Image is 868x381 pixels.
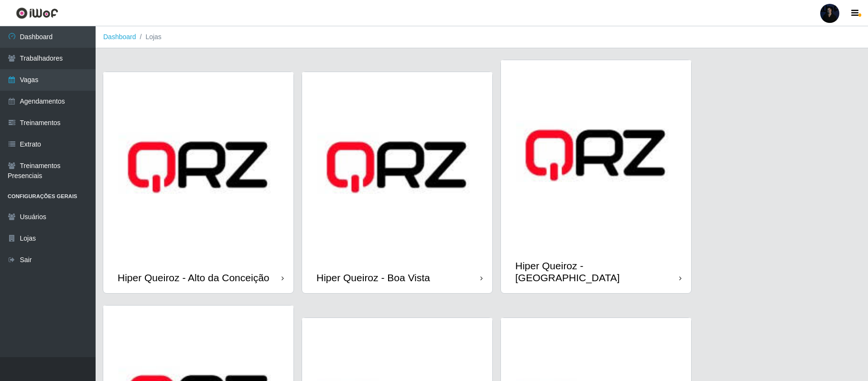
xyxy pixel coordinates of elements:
div: Hiper Queiroz - Alto da Conceição [118,272,270,284]
div: Hiper Queiroz - [GEOGRAPHIC_DATA] [515,260,679,284]
img: cardImg [501,60,691,250]
img: CoreUI Logo [16,7,58,19]
li: Lojas [136,32,162,42]
div: Hiper Queiroz - Boa Vista [316,272,430,284]
img: cardImg [302,72,492,262]
nav: breadcrumb [96,26,868,48]
a: Dashboard [103,33,136,41]
img: cardImg [103,72,293,262]
a: Hiper Queiroz - Boa Vista [302,72,492,293]
a: Hiper Queiroz - Alto da Conceição [103,72,293,293]
a: Hiper Queiroz - [GEOGRAPHIC_DATA] [501,60,691,293]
